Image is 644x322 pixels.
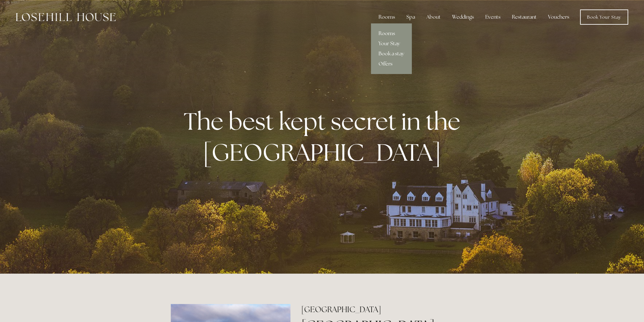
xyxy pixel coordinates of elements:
div: About [421,11,446,23]
strong: The best kept secret in the [GEOGRAPHIC_DATA] [184,106,465,168]
a: Book a stay [371,49,412,59]
div: Rooms [373,11,400,23]
div: Weddings [447,11,479,23]
a: Your Stay [371,39,412,49]
a: Rooms [371,28,412,39]
a: Book Your Stay [580,9,628,25]
div: Spa [401,11,420,23]
div: Events [480,11,506,23]
div: Restaurant [507,11,542,23]
a: Vouchers [543,11,574,23]
img: Losehill House [16,13,116,21]
a: Offers [371,59,412,69]
h2: [GEOGRAPHIC_DATA] [301,304,473,315]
